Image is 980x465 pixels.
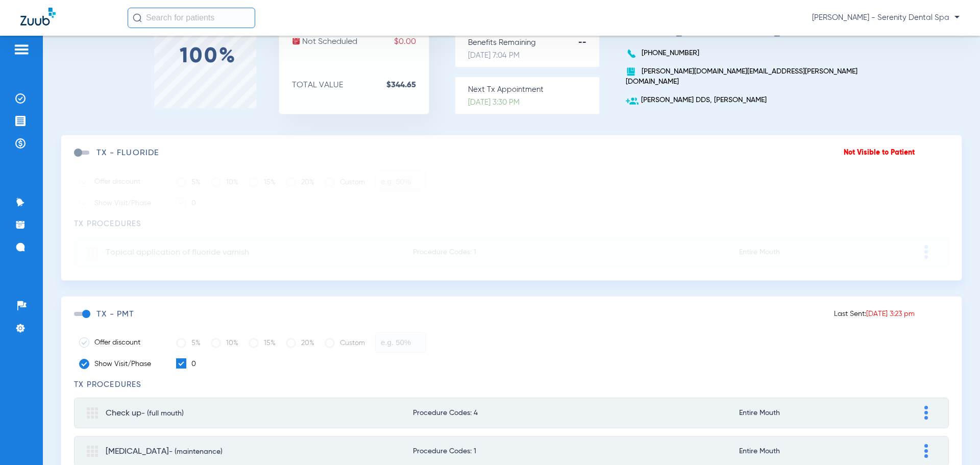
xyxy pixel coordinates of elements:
h3: TX - PMT [96,309,135,320]
p: [DATE] 7:04 PM [468,51,599,61]
img: group-dot-blue.svg [924,406,928,420]
span: Topical application of fluoride varnish [106,249,249,257]
p: [PERSON_NAME] DDS, [PERSON_NAME] [626,95,895,105]
label: Show Visit/Phase [79,198,161,208]
label: Custom [325,333,365,353]
span: [DATE] 3:23 pm [866,310,915,317]
h3: TX Procedures [74,380,949,390]
span: Procedure Codes: 4 [413,409,667,417]
label: 10% [211,333,238,353]
label: 100% [180,52,237,62]
span: [MEDICAL_DATA] [106,448,223,456]
label: 15% [249,333,276,353]
p: Next Tx Appointment [468,85,599,95]
p: Last Sent: [834,309,915,319]
img: group.svg [87,446,98,457]
span: Procedure Codes: 1 [413,448,667,455]
label: Custom [325,172,365,192]
img: Search Icon [133,13,142,22]
p: Not Scheduled [292,37,429,47]
p: [PHONE_NUMBER] [626,48,895,58]
label: Offer discount [79,177,161,187]
p: [PERSON_NAME][DOMAIN_NAME][EMAIL_ADDRESS][PERSON_NAME][DOMAIN_NAME] [626,66,895,87]
label: 10% [211,172,238,192]
mat-expansion-panel-header: Topical application of fluoride varnishProcedure Codes: 1Entire Mouth [74,237,949,267]
img: add-user.svg [626,95,639,108]
strong: $344.65 [386,80,429,90]
p: Benefits Remaining [468,38,599,48]
label: 20% [286,333,314,353]
label: 15% [249,172,276,192]
label: 20% [286,172,314,192]
p: TOTAL VALUE [292,80,429,90]
img: voice-call-b.svg [626,48,639,59]
span: - (maintenance) [169,448,223,455]
strong: -- [578,38,599,48]
img: group-dot-blue.svg [924,444,928,458]
span: Check up [106,409,184,418]
mat-expansion-panel-header: Check up- (full mouth)Procedure Codes: 4Entire Mouth [74,398,949,428]
img: book.svg [626,66,636,77]
span: Procedure Codes: 1 [413,249,667,256]
span: [PERSON_NAME] - Serenity Dental Spa [812,13,960,23]
label: 0 [176,198,196,209]
img: not-scheduled.svg [292,37,301,45]
img: group-dot-blue.svg [924,245,928,259]
label: 0 [176,358,196,370]
img: Zuub Logo [20,8,56,26]
label: 5% [176,333,201,353]
img: group.svg [87,247,98,258]
h3: TX - fluoride [96,148,159,158]
img: group.svg [87,407,98,419]
label: Show Visit/Phase [79,359,161,369]
h3: TX Procedures [74,219,949,229]
span: $0.00 [394,37,429,47]
input: e.g. 50% [375,171,426,191]
span: Entire Mouth [739,409,848,417]
p: [DATE] 3:30 PM [468,97,599,108]
label: 5% [176,172,201,192]
input: e.g. 50% [375,332,426,353]
p: Not Visible to Patient [844,148,915,158]
span: Entire Mouth [739,448,848,455]
span: Entire Mouth [739,249,848,256]
span: - (full mouth) [141,410,184,417]
label: Offer discount [79,337,161,348]
img: hamburger-icon [13,43,30,56]
input: Search for patients [128,8,255,28]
